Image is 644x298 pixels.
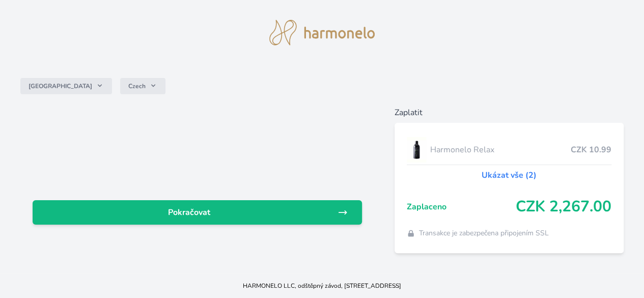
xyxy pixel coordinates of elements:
a: Ukázat vše (2) [482,169,537,181]
span: CZK 2,267.00 [516,198,611,216]
h6: Zaplatit [395,106,624,119]
span: Czech [128,82,146,90]
span: Harmonelo Relax [430,144,571,156]
img: logo.svg [269,20,375,45]
span: Transakce je zabezpečena připojením SSL [419,228,549,238]
a: Pokračovat [33,200,362,225]
img: CLEAN_RELAX_se_stinem_x-lo.jpg [407,137,426,162]
span: CZK 10.99 [571,144,611,156]
span: Zaplaceno [407,201,516,213]
span: Pokračovat [41,206,338,219]
button: [GEOGRAPHIC_DATA] [20,78,112,94]
span: [GEOGRAPHIC_DATA] [29,82,92,90]
button: Czech [120,78,165,94]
